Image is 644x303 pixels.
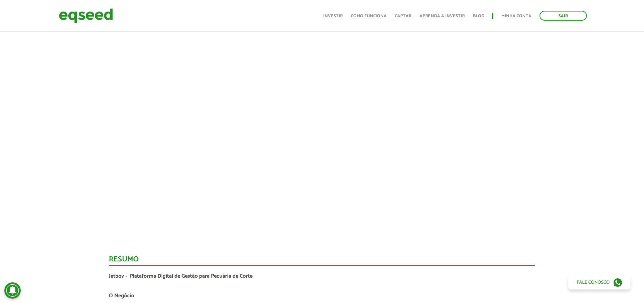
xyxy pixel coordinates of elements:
[568,275,630,289] a: Fale conosco
[501,14,531,18] a: Minha conta
[395,14,411,18] a: Captar
[323,14,343,18] a: Investir
[420,14,465,18] a: Aprenda a investir
[109,256,535,266] div: Resumo
[351,14,387,18] a: Como funciona
[473,14,484,18] a: Blog
[109,291,134,300] span: O Negócio
[109,272,253,281] span: Jetbov - Plataforma Digital de Gestão para Pecuária de Corte
[540,11,587,21] a: Sair
[59,7,113,25] img: EqSeed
